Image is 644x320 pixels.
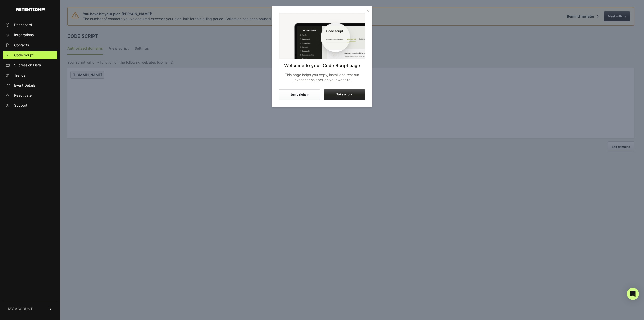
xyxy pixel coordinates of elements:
a: Integrations [3,31,57,39]
span: Integrations [14,32,34,38]
span: Trends [14,73,25,78]
span: Code Script [14,53,34,58]
span: Reactivate [14,93,32,98]
span: Dashboard [14,22,32,27]
a: Event Details [3,81,57,89]
span: Contacts [14,43,29,48]
h3: Welcome to your Code Script page [279,62,365,69]
label: Take a tour [324,89,365,100]
span: Event Details [14,83,35,88]
img: Retention.com [16,8,45,11]
div: Open Intercom Messenger [627,288,639,300]
a: Contacts [3,41,57,49]
img: Code Script Onboarding [279,13,365,59]
button: Jump right in [279,89,320,100]
a: MY ACCOUNT [3,301,57,316]
a: Dashboard [3,21,57,29]
a: Reactivate [3,91,57,99]
a: Code Script [3,51,57,59]
i: Close [365,8,370,13]
a: Supression Lists [3,61,57,69]
p: This page helps you copy, install and test our Javascript snippet on your website. [279,72,365,82]
span: MY ACCOUNT [8,306,33,311]
span: Supression Lists [14,63,41,68]
a: Support [3,101,57,110]
a: Trends [3,71,57,79]
span: Support [14,103,27,108]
